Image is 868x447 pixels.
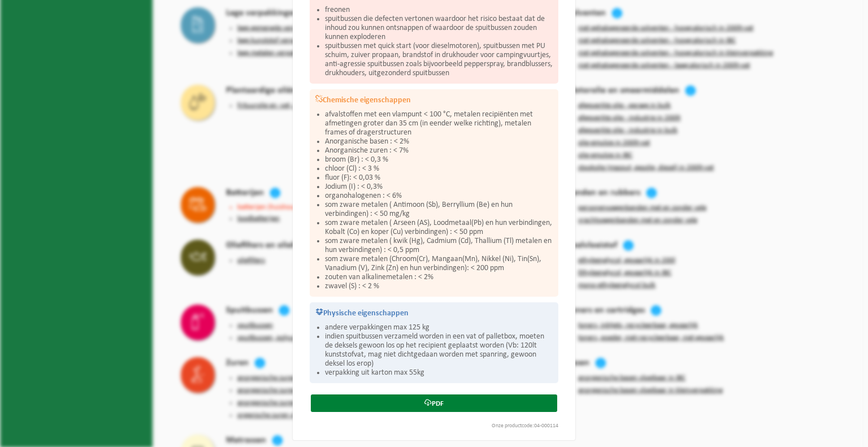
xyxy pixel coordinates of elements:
li: organohalogenen : < 6% [325,192,553,201]
li: som zware metalen ( kwik (Hg), Cadmium (Cd), Thallium (Tl) metalen en hun verbindingen) : < 0,5 ppm [325,237,553,255]
li: afvalstoffen met een vlampunt < 100 °C, metalen recipiënten met afmetingen groter dan 35 cm (in e... [325,110,553,137]
li: zwavel (S) : < 2 % [325,282,553,291]
li: Jodium (I) : < 0,3% [325,183,553,192]
li: broom (Br) : < 0,3 % [325,155,553,164]
h3: Chemische eigenschappen [315,95,553,105]
li: andere verpakkingen max 125 kg [325,323,553,332]
li: fluor (F): < 0,03 % [325,173,553,183]
div: Onze productcode:04-000114 [304,423,564,429]
a: PDF [311,394,557,412]
li: freonen [325,6,553,15]
li: som zware metalen ( Arseen (AS), Loodmetaal(Pb) en hun verbindingen, Kobalt (Co) en koper (Cu) ve... [325,219,553,237]
li: som zware metalen (Chroom(Cr), Mangaan(Mn), Nikkel (Ni), Tin(Sn), Vanadium (V), Zink (Zn) en hun ... [325,255,553,273]
li: indien spuitbussen verzameld worden in een vat of palletbox, moeten de deksels gewoon los op het ... [325,332,553,368]
li: Anorganische basen : < 2% [325,137,553,146]
li: spuitbussen met quick start (voor dieselmotoren), spuitbussen met PU schuim, zuiver propaan, bran... [325,42,553,78]
li: Anorganische zuren : < 7% [325,146,553,155]
li: spuitbussen die defecten vertonen waardoor het risico bestaat dat de inhoud zou kunnen ontsnappen... [325,15,553,42]
li: chloor (Cl) : < 3 % [325,164,553,173]
li: verpakking uit karton max 55kg [325,368,553,377]
li: som zware metalen ( Antimoon (Sb), Berryllium (Be) en hun verbindingen) : < 50 mg/kg [325,201,553,219]
h3: Physische eigenschappen [315,308,553,318]
li: zouten van alkalinemetalen : < 2% [325,273,553,282]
